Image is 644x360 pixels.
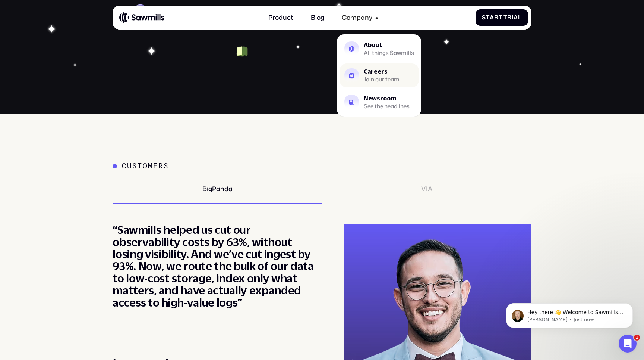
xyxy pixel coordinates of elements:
div: Company [337,9,383,27]
a: Product [263,9,298,27]
div: All things Sawmills [364,50,414,56]
a: StartTrial [476,9,528,26]
span: a [490,14,494,21]
div: Newsroom [364,96,410,102]
iframe: Intercom live chat [619,335,637,353]
span: a [514,14,518,21]
span: T [503,14,507,21]
span: l [518,14,522,21]
span: S [482,14,486,21]
div: VIA [421,185,432,193]
div: BigPanda [202,185,233,193]
span: r [507,14,512,21]
div: “Sawmills helped us cut our observability costs by 63%, without losing visibility. And we’ve cut ... [113,224,320,308]
span: 1 [634,335,640,341]
a: Blog [306,9,329,27]
nav: Company [337,26,421,117]
iframe: Intercom notifications message [495,288,644,340]
div: About [364,42,414,48]
a: CareersJoin our team [340,63,419,88]
a: AboutAll things Sawmills [340,37,419,61]
a: NewsroomSee the headlines [340,90,419,114]
div: Join our team [364,77,400,82]
div: Customers [122,162,169,170]
div: Company [342,14,372,22]
span: r [494,14,499,21]
div: See the headlines [364,104,410,109]
span: i [512,14,514,21]
span: t [486,14,490,21]
span: t [499,14,502,21]
div: Careers [364,69,400,75]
